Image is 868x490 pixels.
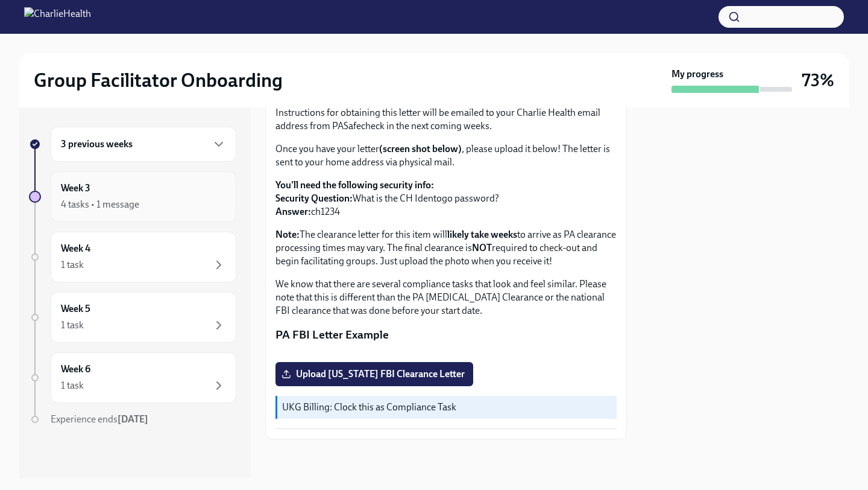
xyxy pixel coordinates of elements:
strong: My progress [671,68,723,81]
strong: Note: [275,229,300,240]
p: What is the CH Identogo password? ch1234 [275,179,617,218]
p: We know that there are several compliance tasks that look and feel similar. Please note that this... [275,278,617,317]
p: The clearance letter for this item will to arrive as PA clearance processing times may vary. The ... [275,228,617,268]
h6: Week 5 [61,302,90,316]
h6: Week 4 [61,242,90,255]
div: 4 tasks • 1 message [61,198,139,211]
h6: Week 6 [61,363,90,376]
p: UKG Billing: Clock this as Compliance Task [282,401,612,414]
h6: Week 3 [61,182,90,195]
span: Upload [US_STATE] FBI Clearance Letter [284,368,465,380]
div: 3 previous weeks [51,127,236,162]
div: 1 task [61,258,84,272]
p: PA FBI Letter Example [275,327,617,343]
strong: Security Question: [275,192,353,204]
label: Upload [US_STATE] FBI Clearance Letter [275,362,473,386]
h3: 73% [802,69,834,91]
a: Week 34 tasks • 1 message [29,171,236,222]
strong: You'll need the following security info: [275,179,434,191]
p: Instructions for obtaining this letter will be emailed to your Charlie Health email address from ... [275,106,617,133]
a: Week 51 task [29,292,236,343]
h2: Group Facilitator Onboarding [34,68,283,92]
strong: [DATE] [118,413,148,425]
p: Once you have your letter , please upload it below! The letter is sent to your home address via p... [275,142,617,169]
strong: Answer: [275,206,311,217]
span: Experience ends [51,413,148,425]
strong: (screen shot below) [379,143,462,154]
strong: NOT [472,242,492,253]
img: CharlieHealth [24,7,91,27]
div: 1 task [61,319,84,332]
div: 1 task [61,379,84,392]
h6: 3 previous weeks [61,138,133,151]
strong: likely take weeks [447,229,517,240]
a: Week 61 task [29,352,236,403]
a: Week 41 task [29,232,236,282]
